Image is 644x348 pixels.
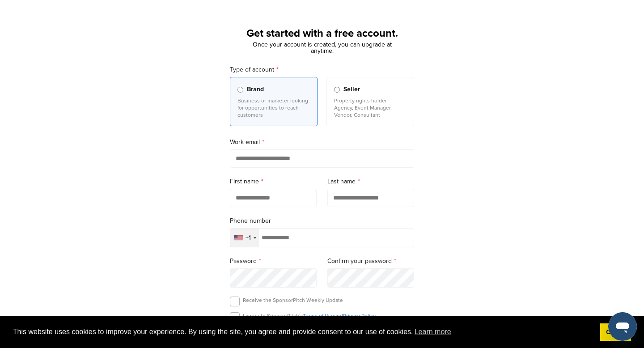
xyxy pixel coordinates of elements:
iframe: Button to launch messaging window [608,312,637,341]
p: Property rights holder, Agency, Event Manager, Vendor, Consultant [334,97,407,119]
label: Password [230,256,317,266]
div: +1 [246,235,251,241]
p: Receive the SponsorPitch Weekly Update [243,297,343,304]
label: Work email [230,137,414,147]
p: Business or marketer looking for opportunities to reach customers [237,97,310,119]
label: Last name [327,177,414,187]
span: Brand [247,85,264,94]
input: Seller Property rights holder, Agency, Event Manager, Vendor, Consultant [334,87,340,93]
a: Terms of Use [303,313,334,319]
p: I agree to SponsorPitch’s and [243,312,376,319]
span: Once your account is created, you can upgrade at anytime. [253,41,392,55]
a: learn more about cookies [413,325,453,339]
label: First name [230,177,317,187]
span: This website uses cookies to improve your experience. By using the site, you agree and provide co... [13,325,593,339]
div: Selected country [230,229,259,247]
a: Privacy Policy [343,313,376,319]
label: Confirm your password [327,256,414,266]
h1: Get started with a free account. [219,25,425,42]
input: Brand Business or marketer looking for opportunities to reach customers [237,87,243,93]
label: Phone number [230,216,414,226]
a: dismiss cookie message [600,323,631,341]
span: Seller [343,85,360,94]
label: Type of account [230,65,414,75]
